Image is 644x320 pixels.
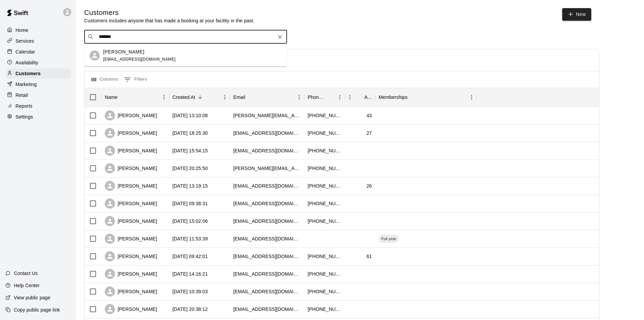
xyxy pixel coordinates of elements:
[308,112,341,119] div: +16232173121
[308,306,341,313] div: +14807036957
[233,88,245,107] div: Email
[172,165,208,172] div: 2025-09-03 20:25:50
[5,79,71,89] a: Marketing
[172,147,208,154] div: 2025-09-05 15:54:15
[14,282,40,289] p: Help Center
[366,253,372,260] div: 61
[105,198,157,209] div: [PERSON_NAME]
[408,92,417,102] button: Sort
[220,92,230,102] button: Menu
[5,68,71,79] a: Customers
[105,128,157,138] div: [PERSON_NAME]
[308,88,325,107] div: Phone Number
[5,47,71,57] a: Calendar
[105,163,157,173] div: [PERSON_NAME]
[16,59,39,66] p: Availability
[169,88,230,107] div: Created At
[230,88,304,107] div: Email
[84,17,255,24] p: Customers includes anyone that has made a booking at your facility in the past.
[16,92,28,99] p: Retail
[308,147,341,154] div: +14802709050
[233,235,301,242] div: toimorren@yahoo.com
[375,88,477,107] div: Memberships
[118,92,127,102] button: Sort
[105,286,157,297] div: [PERSON_NAME]
[308,165,341,172] div: +14803300706
[105,110,157,121] div: [PERSON_NAME]
[308,271,341,277] div: +14803264849
[103,57,176,62] span: [EMAIL_ADDRESS][DOMAIN_NAME]
[105,269,157,279] div: [PERSON_NAME]
[379,88,408,107] div: Memberships
[366,112,372,119] div: 43
[16,27,28,34] p: Home
[84,30,287,44] div: Search customers by name or email
[308,253,341,260] div: +14805229363
[366,130,372,136] div: 27
[233,183,301,189] div: peterlope75@gmail.com
[325,92,335,102] button: Sort
[90,74,120,85] button: Select columns
[14,294,50,301] p: View public page
[172,306,208,313] div: 2025-08-16 20:38:12
[172,88,195,107] div: Created At
[335,92,345,102] button: Menu
[172,112,208,119] div: 2025-09-06 13:10:08
[14,306,60,313] p: Copy public page link
[105,304,157,314] div: [PERSON_NAME]
[103,48,144,56] p: [PERSON_NAME]
[379,235,399,243] div: Full year
[233,200,301,207] div: shira99@yahoo.com
[308,218,341,225] div: +14808482075
[16,48,35,55] p: Calendar
[105,88,118,107] div: Name
[5,36,71,46] a: Services
[467,92,477,102] button: Menu
[5,112,71,122] a: Settings
[14,270,38,277] p: Contact Us
[101,88,169,107] div: Name
[345,92,355,102] button: Menu
[16,38,34,44] p: Services
[105,216,157,226] div: [PERSON_NAME]
[5,101,71,111] a: Reports
[105,251,157,261] div: [PERSON_NAME]
[5,58,71,68] a: Availability
[105,181,157,191] div: [PERSON_NAME]
[172,235,208,242] div: 2025-08-29 11:53:39
[366,183,372,189] div: 26
[233,165,301,172] div: karen@bodybybutter.com
[308,288,341,295] div: +13106610001
[84,8,255,17] h5: Customers
[5,90,71,100] a: Retail
[233,112,301,119] div: wade.rick00@gmail.com
[345,88,375,107] div: Age
[294,92,304,102] button: Menu
[245,92,255,102] button: Sort
[172,271,208,277] div: 2025-08-27 14:16:21
[308,200,341,207] div: +12188393557
[308,130,341,136] div: +17039397355
[16,113,33,120] p: Settings
[90,50,100,61] div: Aaron Polston
[233,147,301,154] div: waltertyler44@gmail.com
[233,218,301,225] div: qrscrivner@live.com
[159,92,169,102] button: Menu
[355,92,364,102] button: Sort
[233,271,301,277] div: kcatwray@gmail.com
[172,253,208,260] div: 2025-08-29 09:42:01
[122,74,149,85] button: Show filters
[172,130,208,136] div: 2025-09-05 18:25:30
[364,88,372,107] div: Age
[5,25,71,35] div: Home
[16,81,37,88] p: Marketing
[233,288,301,295] div: watermelonlover0004@gmail.com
